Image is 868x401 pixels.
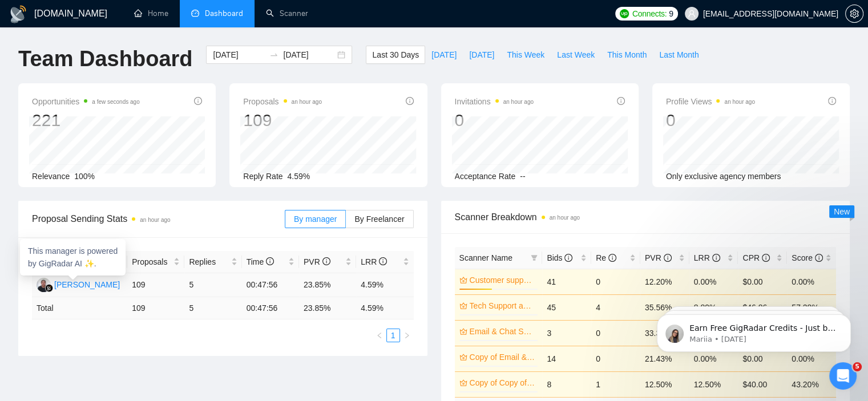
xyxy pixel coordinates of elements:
[140,217,170,223] time: an hour ago
[620,9,629,18] img: upwork-logo.png
[213,48,265,61] input: Start date
[640,290,868,370] iframe: Intercom notifications message
[54,278,120,291] div: [PERSON_NAME]
[608,254,616,262] span: info-circle
[184,297,241,319] td: 5
[607,48,647,61] span: This Month
[205,9,243,18] span: Dashboard
[617,97,625,105] span: info-circle
[32,110,140,131] div: 221
[354,214,404,224] span: By Freelancer
[596,253,616,262] span: Re
[542,371,591,397] td: 8
[632,7,667,20] span: Connects:
[37,280,120,289] a: RS[PERSON_NAME]
[503,99,534,105] time: an hour ago
[829,362,857,390] iframe: Intercom live chat
[459,302,467,310] span: crown
[542,320,591,346] td: 3
[591,294,640,320] td: 4
[469,48,494,61] span: [DATE]
[653,46,705,64] button: Last Month
[724,99,754,105] time: an hour ago
[292,99,322,105] time: an hour ago
[659,48,699,61] span: Last Month
[283,48,335,61] input: End date
[288,172,310,181] span: 4.59%
[828,97,836,105] span: info-circle
[787,269,836,294] td: 0.00%
[431,48,457,61] span: [DATE]
[463,46,500,64] button: [DATE]
[379,257,387,265] span: info-circle
[18,46,192,72] h1: Team Dashboard
[269,50,278,59] span: swap-right
[406,97,414,105] span: info-circle
[528,249,540,266] span: filter
[666,110,755,131] div: 0
[127,273,184,297] td: 109
[269,50,278,59] span: to
[542,346,591,371] td: 14
[455,95,534,108] span: Invitations
[694,253,720,262] span: LRR
[32,212,285,226] span: Proposal Sending Stats
[45,284,53,292] img: gigradar-bm.png
[557,48,595,61] span: Last Week
[688,10,696,18] span: user
[507,48,544,61] span: This Week
[191,9,199,17] span: dashboard
[640,371,689,397] td: 12.50%
[37,278,51,292] img: RS
[470,274,536,286] a: Customer support - Humayun
[547,253,572,262] span: Bids
[373,329,386,342] li: Previous Page
[834,207,850,216] span: New
[243,95,322,108] span: Proposals
[372,48,419,61] span: Last 30 Days
[189,256,228,268] span: Replies
[459,353,467,361] span: crown
[550,214,580,221] time: an hour ago
[403,332,410,339] span: right
[132,256,171,268] span: Proposals
[266,257,274,265] span: info-circle
[787,371,836,397] td: 43.20%
[322,257,330,265] span: info-circle
[304,257,330,266] span: PVR
[666,172,781,181] span: Only exclusive agency members
[243,110,322,131] div: 109
[666,95,755,108] span: Profile Views
[551,46,601,64] button: Last Week
[470,351,536,363] a: Copy of Email & Chat Support - customer support S-1
[242,297,299,319] td: 00:47:56
[299,297,356,319] td: 23.85 %
[591,346,640,371] td: 0
[470,299,536,312] a: Tech Support and MSP
[792,253,822,262] span: Score
[542,294,591,320] td: 45
[520,172,525,181] span: --
[738,371,787,397] td: $40.00
[455,172,516,181] span: Acceptance Rate
[689,269,738,294] td: 0.00%
[134,9,168,18] a: homeHome
[127,297,184,319] td: 109
[664,254,672,262] span: info-circle
[376,332,383,339] span: left
[356,297,413,319] td: 4.59 %
[455,110,534,131] div: 0
[242,273,299,297] td: 00:47:56
[846,9,863,18] span: setting
[742,253,769,262] span: CPR
[194,97,202,105] span: info-circle
[400,329,414,342] button: right
[92,99,139,105] time: a few seconds ago
[247,257,274,266] span: Time
[299,273,356,297] td: 23.85%
[645,253,672,262] span: PVR
[542,269,591,294] td: 41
